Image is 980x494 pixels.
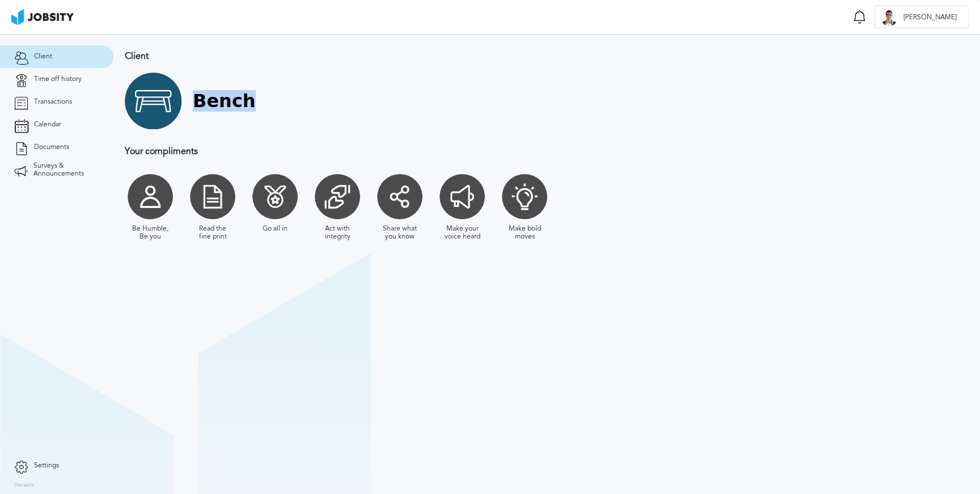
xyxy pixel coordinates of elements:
[34,462,59,470] span: Settings
[505,225,544,241] div: Make bold moves
[34,143,69,151] span: Documents
[125,146,740,156] h3: Your compliments
[14,482,35,489] label: Version:
[881,9,898,26] div: C
[34,121,61,129] span: Calendar
[11,9,74,25] img: ab4bad089aa723f57921c736e9817d99.png
[380,225,420,241] div: Share what you know
[34,53,52,61] span: Client
[33,162,99,178] span: Surveys & Announcements
[193,225,233,241] div: Read the fine print
[130,225,170,241] div: Be Humble, Be you
[34,75,82,83] span: Time off history
[125,51,740,61] h3: Client
[318,225,357,241] div: Act with integrity
[875,6,969,28] button: C[PERSON_NAME]
[193,91,256,112] h1: Bench
[34,98,72,106] span: Transactions
[442,225,482,241] div: Make your voice heard
[898,14,962,22] span: [PERSON_NAME]
[263,225,288,233] div: Go all in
